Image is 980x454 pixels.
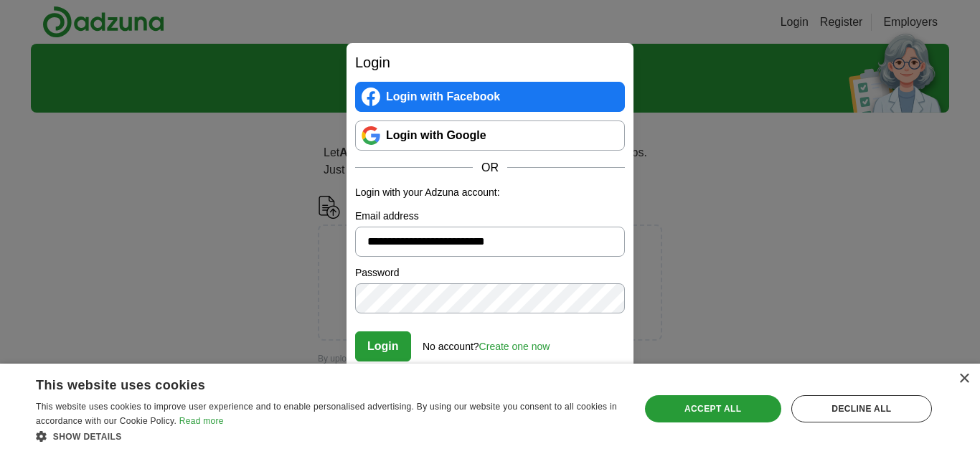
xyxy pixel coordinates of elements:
p: Login with your Adzuna account: [355,185,625,200]
div: Close [958,374,969,384]
span: This website uses cookies to improve user experience and to enable personalised advertising. By u... [36,402,617,426]
label: Email address [355,209,625,224]
div: No account? [423,331,550,354]
span: OR [473,159,507,176]
button: Login [355,331,411,361]
div: Decline all [791,395,932,422]
a: Read more, opens a new window [179,416,224,426]
div: Accept all [645,395,781,422]
h2: Login [355,52,625,73]
label: Password [355,265,625,280]
a: Create one now [479,341,550,352]
a: Login with Google [355,120,625,151]
span: Show details [53,432,122,442]
div: This website uses cookies [36,372,585,394]
a: Login with Facebook [355,82,625,112]
div: Show details [36,429,621,443]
